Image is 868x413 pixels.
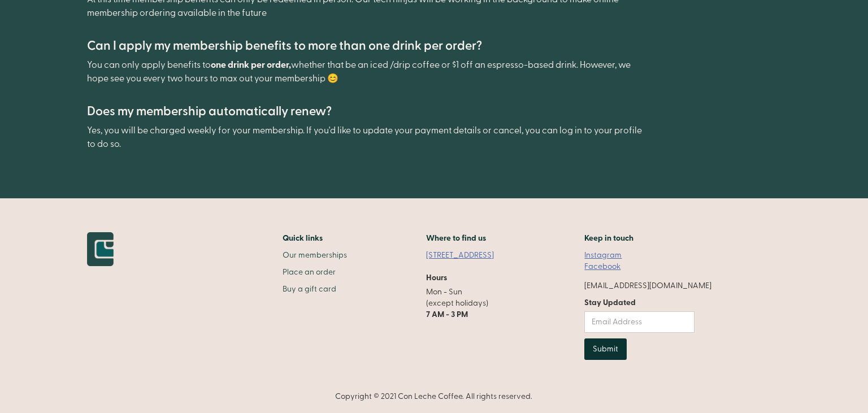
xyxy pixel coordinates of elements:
strong: 7 AM - 3 PM [426,309,468,320]
h4: Does my membership automatically renew? [87,105,332,118]
form: Email Form [584,297,695,360]
a: Our memberships [283,250,347,261]
a: Place an order [283,267,347,278]
p: Mon - Sun (except holidays) [426,286,505,320]
input: Email Address [584,311,695,333]
h2: Quick links [283,232,347,244]
h5: Where to find us [426,232,486,244]
h4: Can I apply my membership benefits to more than one drink per order? [87,39,482,53]
h5: Keep in touch [584,232,633,244]
label: Stay Updated [584,297,695,308]
input: Submit [584,338,627,360]
a: Buy a gift card [283,284,347,295]
p: You can only apply benefits to whether that be an iced /drip coffee or $1 off an espresso-based d... [87,58,643,85]
div: Copyright © 2021 Con Leche Coffee. All rights reserved. [87,391,782,402]
p: Yes, you will be charged weekly for your membership. If you'd like to update your payment details... [87,124,643,151]
a: Facebook [584,261,620,272]
a: [STREET_ADDRESS] [426,250,505,261]
h5: Hours [426,272,447,284]
div: [EMAIL_ADDRESS][DOMAIN_NAME] [584,280,711,292]
a: Instagram [584,250,622,261]
strong: one drink per order, [211,59,291,71]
